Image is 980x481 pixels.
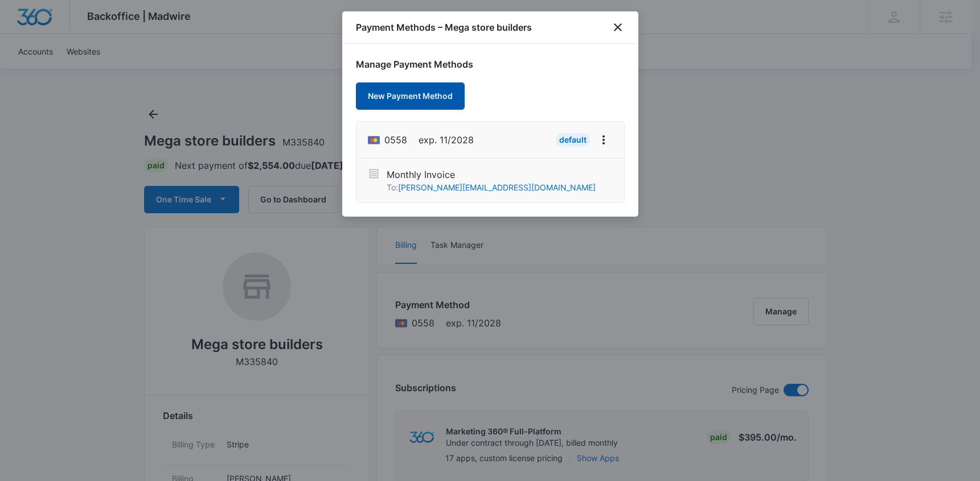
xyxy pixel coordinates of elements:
button: View More [594,131,613,149]
h1: Payment Methods – Mega store builders [356,20,532,34]
span: Mastercard ending with [384,133,407,147]
p: Monthly Invoice [387,168,596,181]
a: [PERSON_NAME][EMAIL_ADDRESS][DOMAIN_NAME] [398,183,596,192]
div: Default [556,133,590,147]
h1: Manage Payment Methods [356,57,625,71]
span: exp. 11/2028 [419,133,474,147]
p: To: [387,181,596,193]
button: New Payment Method [356,82,465,110]
button: close [611,20,625,34]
